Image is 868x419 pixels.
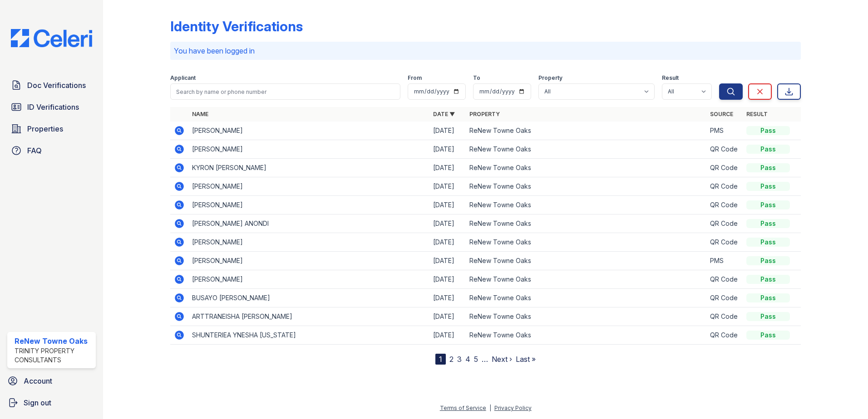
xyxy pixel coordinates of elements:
[4,29,99,47] img: CE_Logo_Blue-a8612792a0a2168367f1c8372b55b34899dd931a85d93a1a3d3e32e68fde9ad4.png
[188,326,429,345] td: SHUNTERIEA YNESHA [US_STATE]
[188,177,429,196] td: [PERSON_NAME]
[746,182,790,191] div: Pass
[466,289,707,307] td: ReNew Towne Oaks
[449,355,454,364] a: 2
[706,270,743,289] td: QR Code
[746,163,790,172] div: Pass
[466,252,707,270] td: ReNew Towne Oaks
[466,159,707,177] td: ReNew Towne Oaks
[706,140,743,159] td: QR Code
[429,326,466,345] td: [DATE]
[662,74,679,82] label: Result
[27,102,79,112] span: ID Verifications
[466,233,707,252] td: ReNew Towne Oaks
[746,293,790,302] div: Pass
[466,122,707,140] td: ReNew Towne Oaks
[492,355,512,364] a: Next ›
[746,145,790,154] div: Pass
[188,196,429,214] td: [PERSON_NAME]
[15,336,92,346] div: ReNew Towne Oaks
[408,74,422,82] label: From
[710,111,733,117] a: Source
[15,346,92,365] div: Trinity Property Consultants
[706,289,743,307] td: QR Code
[188,270,429,289] td: [PERSON_NAME]
[7,98,96,116] a: ID Verifications
[466,214,707,233] td: ReNew Towne Oaks
[429,233,466,252] td: [DATE]
[706,159,743,177] td: QR Code
[489,404,491,411] div: |
[746,331,790,340] div: Pass
[429,196,466,214] td: [DATE]
[188,289,429,307] td: BUSAYO [PERSON_NAME]
[188,307,429,326] td: ARTTRANEISHA [PERSON_NAME]
[706,122,743,140] td: PMS
[746,111,768,117] a: Result
[188,122,429,140] td: [PERSON_NAME]
[706,196,743,214] td: QR Code
[474,355,478,364] a: 5
[7,120,96,138] a: Properties
[7,76,96,94] a: Doc Verifications
[429,214,466,233] td: [DATE]
[473,74,480,82] label: To
[706,307,743,326] td: QR Code
[538,74,562,82] label: Property
[706,326,743,345] td: QR Code
[429,140,466,159] td: [DATE]
[174,45,797,56] p: You have been logged in
[429,289,466,307] td: [DATE]
[170,74,196,82] label: Applicant
[188,214,429,233] td: [PERSON_NAME] ANONDI
[746,275,790,284] div: Pass
[516,355,536,364] a: Last »
[706,252,743,270] td: PMS
[188,233,429,252] td: [PERSON_NAME]
[188,252,429,270] td: [PERSON_NAME]
[706,177,743,196] td: QR Code
[429,270,466,289] td: [DATE]
[746,238,790,247] div: Pass
[27,145,42,156] span: FAQ
[706,214,743,233] td: QR Code
[188,159,429,177] td: KYRON [PERSON_NAME]
[429,307,466,326] td: [DATE]
[746,200,790,209] div: Pass
[429,122,466,140] td: [DATE]
[482,354,488,365] span: …
[429,159,466,177] td: [DATE]
[465,355,470,364] a: 4
[7,141,96,160] a: FAQ
[746,256,790,265] div: Pass
[746,219,790,228] div: Pass
[24,397,51,408] span: Sign out
[188,140,429,159] td: [PERSON_NAME]
[170,83,400,100] input: Search by name or phone number
[429,177,466,196] td: [DATE]
[746,126,790,135] div: Pass
[435,354,446,365] div: 1
[440,404,486,411] a: Terms of Service
[27,123,63,134] span: Properties
[457,355,462,364] a: 3
[746,312,790,321] div: Pass
[466,270,707,289] td: ReNew Towne Oaks
[4,394,99,412] a: Sign out
[706,233,743,252] td: QR Code
[170,18,303,34] div: Identity Verifications
[466,177,707,196] td: ReNew Towne Oaks
[24,375,52,386] span: Account
[466,140,707,159] td: ReNew Towne Oaks
[469,111,500,117] a: Property
[466,326,707,345] td: ReNew Towne Oaks
[466,307,707,326] td: ReNew Towne Oaks
[466,196,707,214] td: ReNew Towne Oaks
[192,111,208,117] a: Name
[4,372,99,390] a: Account
[494,404,532,411] a: Privacy Policy
[429,252,466,270] td: [DATE]
[433,111,455,117] a: Date ▼
[27,80,86,91] span: Doc Verifications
